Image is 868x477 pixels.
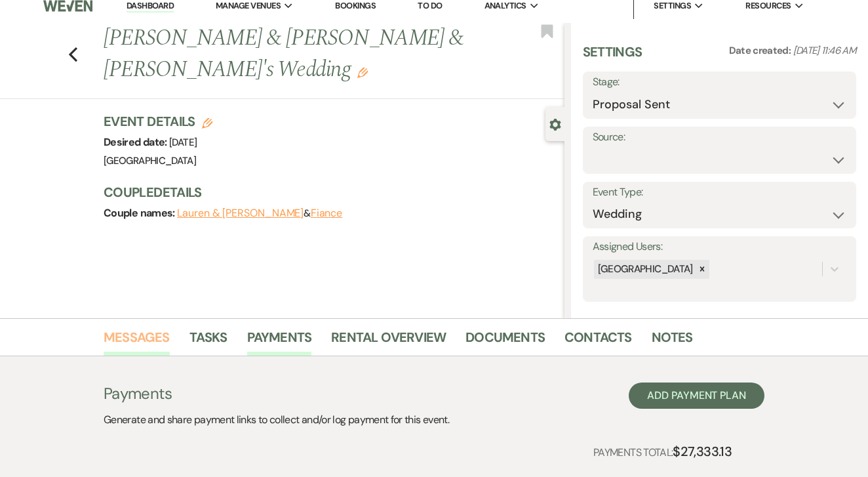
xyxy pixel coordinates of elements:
[594,260,695,279] div: [GEOGRAPHIC_DATA]
[629,383,764,409] button: Add Payment Plan
[311,208,343,218] button: Fiance
[593,238,846,257] label: Assigned Users:
[104,383,449,405] h3: Payments
[652,327,693,356] a: Notes
[104,183,551,201] h3: Couple Details
[593,128,846,147] label: Source:
[593,183,846,202] label: Event Type:
[104,154,196,167] span: [GEOGRAPHIC_DATA]
[104,411,449,428] p: Generate and share payment links to collect and/or log payment for this event.
[593,441,732,462] p: Payments Total:
[104,23,467,85] h1: [PERSON_NAME] & [PERSON_NAME] & [PERSON_NAME]'s Wedding
[189,327,227,356] a: Tasks
[793,44,856,57] span: [DATE] 11:46 AM
[104,135,169,149] span: Desired date:
[104,327,170,356] a: Messages
[104,206,177,220] span: Couple names:
[549,117,561,130] button: Close lead details
[465,327,545,356] a: Documents
[564,327,632,356] a: Contacts
[177,207,342,220] span: &
[583,43,642,72] h3: Settings
[593,73,846,92] label: Stage:
[104,112,212,131] h3: Event Details
[169,136,197,149] span: [DATE]
[729,44,793,57] span: Date created:
[673,443,732,460] strong: $27,333.13
[247,327,312,356] a: Payments
[331,327,446,356] a: Rental Overview
[357,66,368,78] button: Edit
[177,208,304,218] button: Lauren & [PERSON_NAME]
